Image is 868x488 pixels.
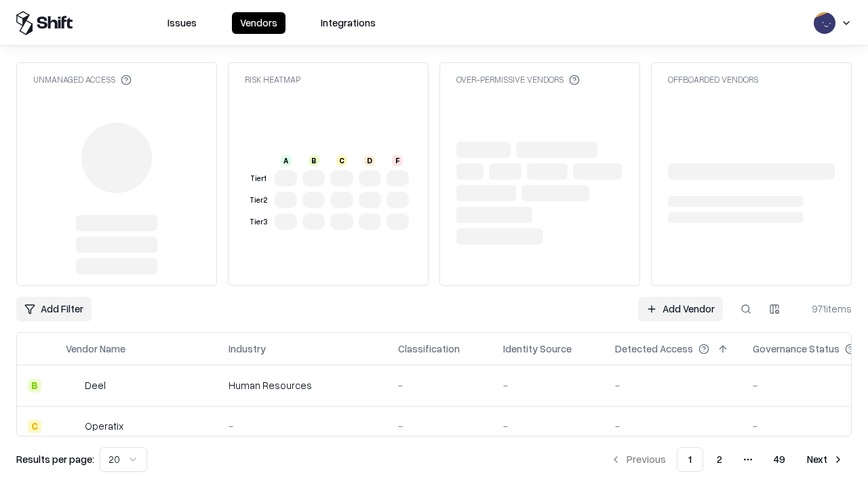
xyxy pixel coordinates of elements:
div: - [615,378,731,392]
div: Classification [398,342,460,356]
div: C [28,420,41,433]
div: Operatix [85,419,123,433]
button: Vendors [232,12,285,34]
div: Vendor Name [66,342,125,356]
div: B [309,155,319,166]
div: Identity Source [503,342,572,356]
a: Add Vendor [638,297,723,321]
div: Governance Status [753,342,840,356]
button: Integrations [313,12,384,34]
div: Detected Access [615,342,693,356]
nav: pagination [602,447,852,472]
button: Issues [159,12,205,34]
div: B [28,379,41,392]
div: Over-Permissive Vendors [456,74,580,85]
div: Industry [229,342,266,356]
div: Deel [85,378,106,392]
div: Tier 1 [248,173,269,184]
div: - [503,419,593,433]
div: Offboarded Vendors [668,74,758,85]
button: 1 [677,447,703,472]
div: - [503,378,593,392]
div: 971 items [797,302,852,316]
div: Risk Heatmap [245,74,300,85]
img: Operatix [66,420,79,433]
button: Next [799,447,852,472]
div: D [364,155,375,166]
div: Tier 2 [248,195,269,206]
div: - [398,378,481,392]
p: Results per page: [16,452,94,466]
div: Unmanaged Access [33,74,132,85]
button: 2 [706,447,733,472]
div: Human Resources [229,378,376,392]
div: A [281,155,292,166]
button: 49 [763,447,796,472]
div: C [336,155,347,166]
div: - [615,419,731,433]
div: - [229,419,376,433]
div: Tier 3 [248,216,269,228]
div: - [398,419,481,433]
img: Deel [66,379,79,392]
div: F [392,155,403,166]
button: Add Filter [16,297,92,321]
